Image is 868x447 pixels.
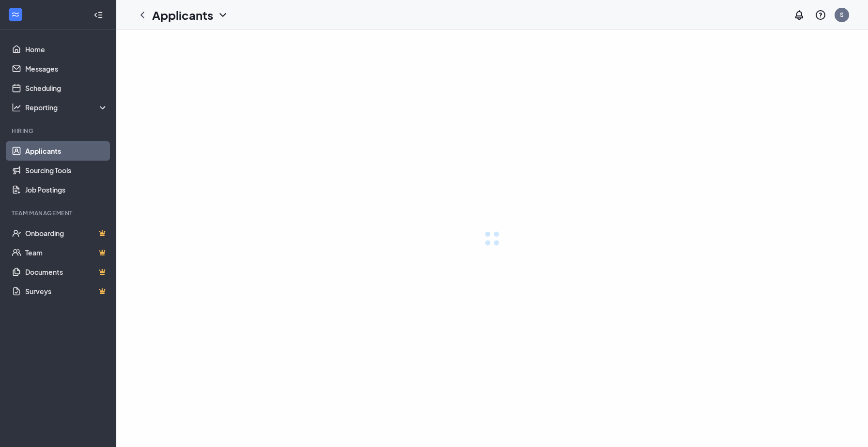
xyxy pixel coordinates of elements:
[25,78,108,98] a: Scheduling
[25,59,108,78] a: Messages
[11,10,20,19] svg: WorkstreamLogo
[152,7,213,23] h1: Applicants
[25,180,108,199] a: Job Postings
[12,103,21,112] svg: Analysis
[793,9,805,21] svg: Notifications
[93,10,103,20] svg: Collapse
[137,9,148,21] svg: ChevronLeft
[25,262,108,282] a: DocumentsCrown
[815,9,826,21] svg: QuestionInfo
[25,40,108,59] a: Home
[840,11,844,19] div: S
[25,141,108,161] a: Applicants
[25,103,108,112] div: Reporting
[25,282,108,301] a: SurveysCrown
[12,127,106,135] div: Hiring
[25,161,108,180] a: Sourcing Tools
[25,223,108,243] a: OnboardingCrown
[25,243,108,262] a: TeamCrown
[217,9,229,21] svg: ChevronDown
[12,209,106,217] div: Team Management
